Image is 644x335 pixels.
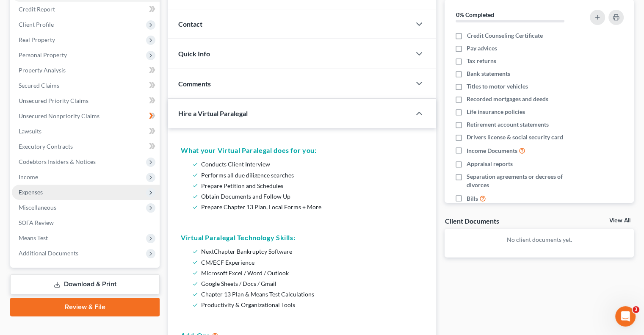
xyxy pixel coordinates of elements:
[633,306,639,313] span: 3
[201,278,420,289] li: Google Sheets / Docs / Gmail
[467,82,528,91] span: Titles to motor vehicles
[12,215,160,230] a: SOFA Review
[19,82,59,89] span: Secured Claims
[178,50,210,58] span: Quick Info
[178,20,202,28] span: Contact
[19,66,66,74] span: Property Analysis
[201,246,420,257] li: NextChapter Bankruptcy Software
[19,158,96,165] span: Codebtors Insiders & Notices
[467,120,549,129] span: Retirement account statements
[19,36,55,43] span: Real Property
[456,11,494,18] strong: 0% Completed
[12,2,160,17] a: Credit Report
[12,63,160,78] a: Property Analysis
[467,160,513,168] span: Appraisal reports
[181,233,423,243] h5: Virtual Paralegal Technology Skills:
[445,216,499,225] div: Client Documents
[178,80,211,88] span: Comments
[467,108,525,116] span: Life insurance policies
[201,299,420,310] li: Productivity & Organizational Tools
[467,57,496,65] span: Tax returns
[467,147,517,155] span: Income Documents
[201,170,420,180] li: Performs all due diligence searches
[12,139,160,154] a: Executory Contracts
[19,188,43,196] span: Expenses
[19,249,78,257] span: Additional Documents
[19,127,41,135] span: Lawsuits
[19,112,100,119] span: Unsecured Nonpriority Claims
[12,93,160,108] a: Unsecured Priority Claims
[12,78,160,93] a: Secured Claims
[19,204,56,211] span: Miscellaneous
[19,219,54,226] span: SOFA Review
[467,69,510,78] span: Bank statements
[19,143,73,150] span: Executory Contracts
[19,97,88,104] span: Unsecured Priority Claims
[467,95,548,103] span: Recorded mortgages and deeds
[201,268,420,278] li: Microsoft Excel / Word / Outlook
[178,109,248,117] span: Hire a Virtual Paralegal
[10,298,160,316] a: Review & File
[19,51,67,58] span: Personal Property
[19,21,54,28] span: Client Profile
[19,6,55,13] span: Credit Report
[201,159,420,169] li: Conducts Client Interview
[201,257,420,268] li: CM/ECF Experience
[201,180,420,191] li: Prepare Petition and Schedules
[10,274,160,294] a: Download & Print
[451,235,627,244] p: No client documents yet.
[467,31,542,40] span: Credit Counseling Certificate
[467,44,497,53] span: Pay advices
[181,145,423,155] h5: What your Virtual Paralegal does for you:
[19,173,38,180] span: Income
[615,306,636,327] iframe: Intercom live chat
[19,234,48,241] span: Means Test
[201,202,420,212] li: Prepare Chapter 13 Plan, Local Forms + More
[609,218,630,224] a: View All
[467,194,478,203] span: Bills
[467,133,563,141] span: Drivers license & social security card
[201,289,420,299] li: Chapter 13 Plan & Means Test Calculations
[12,124,160,139] a: Lawsuits
[201,191,420,202] li: Obtain Documents and Follow Up
[467,172,579,189] span: Separation agreements or decrees of divorces
[12,108,160,124] a: Unsecured Nonpriority Claims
